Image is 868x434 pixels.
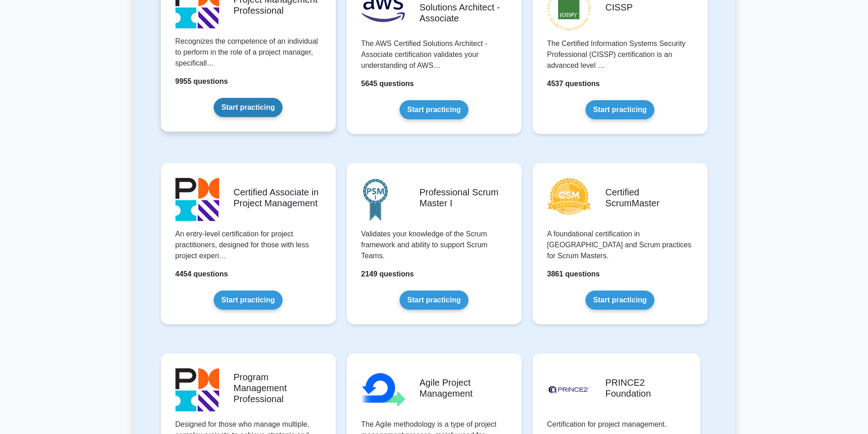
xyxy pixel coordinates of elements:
a: Start practicing [400,291,468,310]
a: Start practicing [400,100,468,119]
a: Start practicing [214,291,282,310]
a: Start practicing [586,100,654,119]
a: Start practicing [214,98,282,117]
a: Start practicing [586,291,654,310]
